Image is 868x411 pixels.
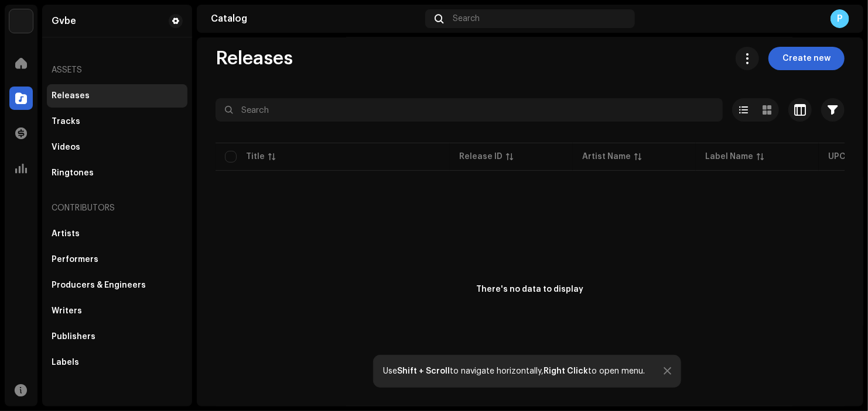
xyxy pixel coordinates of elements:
[52,281,146,290] div: Producers & Engineers
[47,299,187,323] re-m-nav-item: Writers
[453,14,480,23] span: Search
[47,222,187,246] re-m-nav-item: Artists
[47,161,187,185] re-m-nav-item: Ringtones
[544,367,588,375] strong: Right Click
[52,91,90,101] div: Releases
[216,98,723,122] input: Search
[52,306,82,316] div: Writers
[397,367,450,375] strong: Shift + Scroll
[831,9,849,28] div: P
[47,56,187,84] re-a-nav-header: Assets
[52,229,80,239] div: Artists
[383,367,645,376] div: Use to navigate horizontally, to open menu.
[52,16,76,26] div: Gvbe
[477,284,584,296] div: There's no data to display
[52,168,94,178] div: Ringtones
[768,47,845,70] button: Create new
[47,274,187,297] re-m-nav-item: Producers & Engineers
[52,358,79,367] div: Labels
[52,143,80,152] div: Videos
[47,194,187,222] re-a-nav-header: Contributors
[52,332,95,341] div: Publishers
[47,248,187,271] re-m-nav-item: Performers
[782,47,831,70] span: Create new
[47,325,187,348] re-m-nav-item: Publishers
[216,47,293,70] span: Releases
[211,14,421,23] div: Catalog
[47,136,187,159] re-m-nav-item: Videos
[52,255,98,264] div: Performers
[47,351,187,374] re-m-nav-item: Labels
[9,9,33,33] img: de0d2825-999c-4937-b35a-9adca56ee094
[47,84,187,108] re-m-nav-item: Releases
[52,117,80,126] div: Tracks
[47,110,187,133] re-m-nav-item: Tracks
